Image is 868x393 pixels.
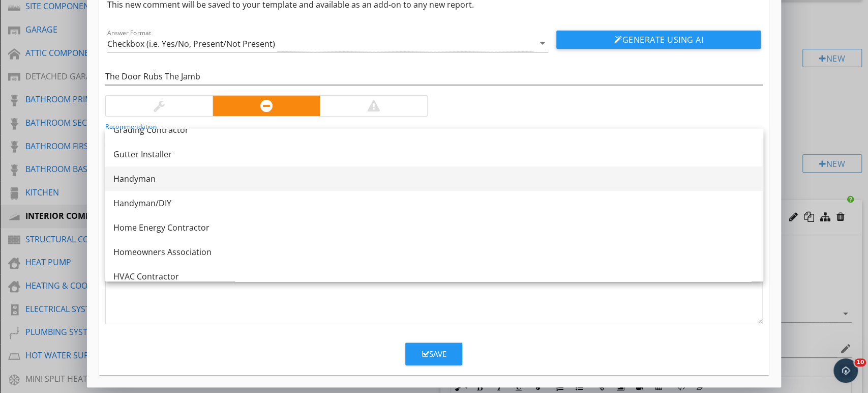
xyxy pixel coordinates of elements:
[113,173,755,185] div: Handyman
[105,68,763,85] input: Name
[107,39,275,48] div: Checkbox (i.e. Yes/No, Present/Not Present)
[113,270,755,283] div: HVAC Contractor
[405,343,462,365] button: Save
[833,358,858,383] iframe: Intercom live chat
[536,37,548,49] i: arrow_drop_down
[113,124,755,136] div: Grading Contractor
[113,197,755,209] div: Handyman/DIY
[113,148,755,160] div: Gutter Installer
[113,246,755,258] div: Homeowners Association
[422,348,446,360] div: Save
[556,31,761,49] button: Generate Using AI
[113,221,755,234] div: Home Energy Contractor
[854,358,866,367] span: 10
